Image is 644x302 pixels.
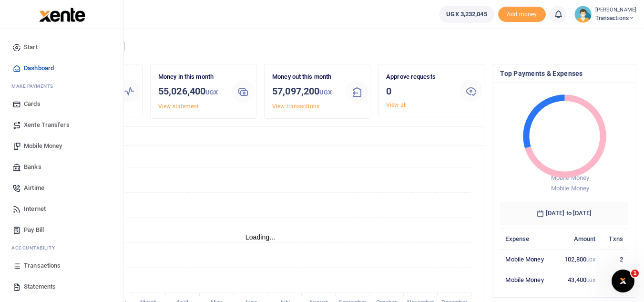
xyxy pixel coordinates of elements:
a: profile-user [PERSON_NAME] Transactions [574,6,636,23]
a: UGX 3,232,045 [439,6,494,23]
h3: 55,026,400 [158,84,224,100]
small: UGX [205,89,218,96]
span: Internet [24,204,46,214]
li: Ac [8,240,116,255]
h4: Top Payments & Expenses [500,68,628,79]
td: 43,400 [554,270,601,290]
small: UGX [586,278,595,283]
a: Statements [8,276,116,297]
span: 1 [631,270,639,277]
a: Xente Transfers [8,115,116,135]
span: Xente Transfers [24,120,70,130]
small: UGX [586,257,595,262]
h4: Hello [PERSON_NAME] [36,41,636,52]
img: profile-user [574,6,592,23]
td: Mobile Money [500,270,554,290]
h6: [DATE] to [DATE] [500,202,628,225]
iframe: Intercom live chat [612,270,634,292]
h3: 57,097,200 [272,84,338,100]
p: Approve requests [386,72,452,82]
a: View transactions [272,103,319,110]
th: Expense [500,229,554,249]
a: Pay Bill [8,219,116,240]
h4: Transactions Overview [44,131,476,141]
a: Dashboard [8,58,116,79]
td: 1 [601,270,628,290]
span: Airtime [24,183,44,193]
span: UGX 3,232,045 [446,10,487,19]
a: Airtime [8,177,116,198]
small: UGX [319,89,332,96]
span: Mobile Money [551,174,589,181]
span: countability [19,244,55,251]
a: Start [8,37,116,58]
span: Cards [24,99,41,109]
text: Loading... [245,233,276,241]
span: Statements [24,282,56,292]
span: Pay Bill [24,225,44,235]
span: Transactions [595,14,636,22]
a: Transactions [8,255,116,276]
li: M [8,79,116,94]
th: Amount [554,229,601,249]
span: Mobile Money [24,141,62,151]
span: Mobile Money [551,185,589,192]
li: Toup your wallet [498,7,546,22]
span: Add money [498,7,546,22]
td: Mobile Money [500,249,554,270]
h3: 0 [386,84,452,98]
a: logo-small logo-large logo-large [38,10,85,18]
a: View all [386,102,407,108]
span: Banks [24,162,41,172]
td: 2 [601,249,628,270]
a: Mobile Money [8,135,116,156]
p: Money in this month [158,72,224,82]
a: Add money [498,10,546,17]
span: Start [24,42,38,52]
th: Txns [601,229,628,249]
a: Cards [8,94,116,115]
span: Dashboard [24,63,54,73]
span: Transactions [24,261,61,271]
a: View statement [158,103,199,110]
a: Internet [8,198,116,219]
td: 102,800 [554,249,601,270]
p: Money out this month [272,72,338,82]
img: logo-large [39,8,85,22]
li: Wallet ballance [435,6,498,23]
span: ake Payments [16,83,53,90]
small: [PERSON_NAME] [595,6,636,14]
a: Banks [8,156,116,177]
